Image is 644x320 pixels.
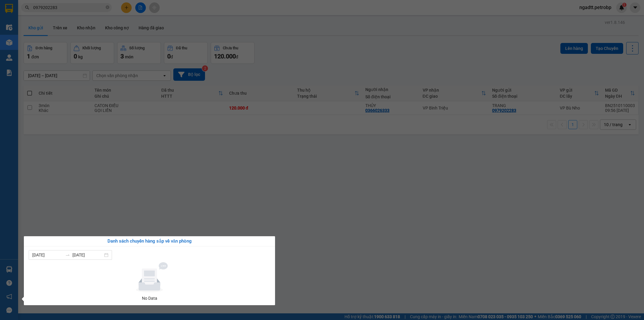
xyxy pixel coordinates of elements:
[65,253,70,257] span: to
[72,252,103,258] input: Đến ngày
[65,253,70,257] span: swap-right
[31,295,268,302] div: No Data
[29,238,270,245] div: Danh sách chuyến hàng sắp về văn phòng
[32,252,63,258] input: Từ ngày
